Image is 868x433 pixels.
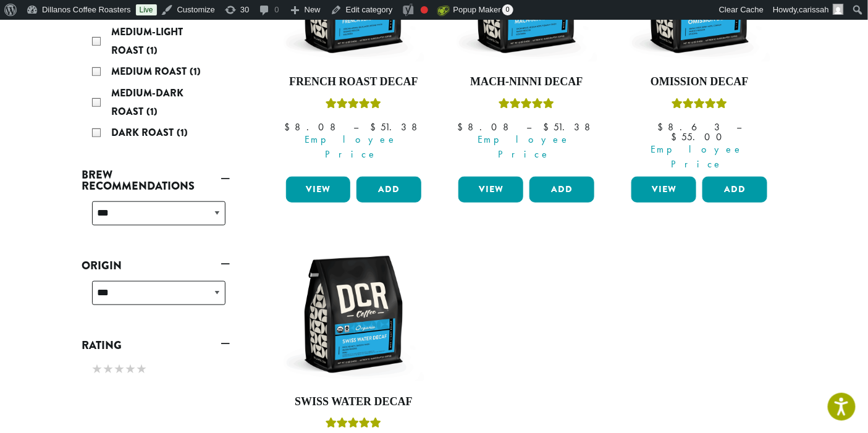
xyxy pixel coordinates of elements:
[356,177,421,203] button: Add
[112,64,190,78] span: Medium Roast
[284,120,342,133] bdi: 8.08
[177,125,188,140] span: (1)
[137,360,148,378] span: ★
[147,104,158,119] span: (1)
[82,255,230,276] a: Origin
[114,360,125,378] span: ★
[502,4,513,15] span: 0
[283,395,425,409] h4: Swiss Water Decaf
[671,130,681,143] span: $
[450,132,597,162] span: Employee Price
[657,120,725,133] bdi: 8.63
[737,120,742,133] span: –
[103,360,114,378] span: ★
[112,86,184,119] span: Medium-Dark Roast
[628,75,770,89] h4: Omission Decaf
[455,75,597,89] h4: Mach-Ninni Decaf
[82,356,230,384] div: Rating
[631,177,696,203] a: View
[284,120,295,133] span: $
[458,177,523,203] a: View
[190,64,201,78] span: (1)
[543,120,554,133] span: $
[799,5,829,14] span: carissah
[623,142,770,172] span: Employee Price
[526,120,531,133] span: –
[543,120,596,133] bdi: 51.38
[370,120,423,133] bdi: 51.38
[125,360,137,378] span: ★
[82,164,230,196] a: Brew Recommendations
[112,25,183,57] span: Medium-Light Roast
[82,335,230,356] a: Rating
[112,125,177,140] span: Dark Roast
[671,130,728,143] bdi: 55.00
[92,360,103,378] span: ★
[278,132,425,162] span: Employee Price
[457,120,515,133] bdi: 8.08
[353,120,358,133] span: –
[82,276,230,320] div: Origin
[702,177,767,203] button: Add
[672,96,727,115] div: Rated 4.33 out of 5
[282,243,424,385] img: DCR-12oz-FTO-Swiss-Water-Decaf-Stock-scaled.png
[457,120,468,133] span: $
[421,6,428,14] div: Focus keyphrase not set
[326,96,381,115] div: Rated 5.00 out of 5
[82,18,230,149] div: Roast
[499,96,554,115] div: Rated 5.00 out of 5
[370,120,381,133] span: $
[82,196,230,240] div: Brew Recommendations
[147,43,158,57] span: (1)
[286,177,351,203] a: View
[283,75,425,89] h4: French Roast Decaf
[657,120,668,133] span: $
[136,4,157,15] a: Live
[529,177,594,203] button: Add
